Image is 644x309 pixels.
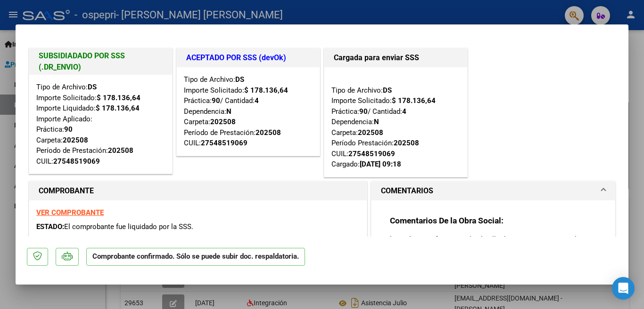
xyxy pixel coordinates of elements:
h1: ACEPTADO POR SSS (devOk) [186,52,310,63]
strong: $ 178.136,64 [244,86,288,95]
h1: Cargada para enviar SSS [334,52,458,63]
strong: $ 178.136,64 [96,104,140,112]
strong: Comentarios De la Obra Social: [390,216,504,225]
div: Tipo de Archivo: Importe Solicitado: Práctica: / Cantidad: Dependencia: Carpeta: Período de Prest... [184,74,313,149]
strong: N [374,118,379,126]
a: VER COMPROBANTE [36,208,104,217]
strong: 4 [255,96,259,105]
strong: 90 [64,125,73,134]
p: Comprobante confirmado. Sólo se puede subir doc. respaldatoria. [86,248,305,266]
strong: 202508 [394,139,419,147]
strong: 202508 [358,128,383,137]
strong: 90 [359,107,368,116]
strong: COMPROBANTE [39,186,94,195]
strong: [DATE] 09:18 [360,160,401,168]
div: Tipo de Archivo: Importe Solicitado: Importe Liquidado: Importe Aplicado: Práctica: Carpeta: Perí... [36,82,165,166]
strong: DS [235,75,244,84]
div: Tipo de Archivo: Importe Solicitado: Práctica: / Cantidad: Dependencia: Carpeta: Período Prestaci... [331,74,460,170]
strong: 202508 [63,136,88,144]
span: ESTADO: [36,222,64,231]
span: El comprobante fue liquidado por la SSS. [64,222,193,231]
strong: N [226,107,231,116]
strong: 202508 [256,128,281,137]
strong: DS [88,83,97,91]
strong: $ 178.136,64 [392,96,436,105]
strong: $ 178.136,64 [97,94,140,102]
mat-expansion-panel-header: COMENTARIOS [372,182,615,200]
h1: COMENTARIOS [381,185,433,197]
div: 27548519069 [201,138,248,149]
strong: DS [383,86,392,95]
h1: SUBSIDIADADO POR SSS (.DR_ENVIO) [39,50,163,73]
p: buen dìa: se informa que la planilla de asistencia NO cumple con los requisitos solicitados por l... [390,234,596,276]
div: Open Intercom Messenger [612,277,635,300]
strong: 90 [212,96,220,105]
strong: 4 [402,107,406,116]
div: 27548519069 [348,149,395,159]
div: 27548519069 [53,156,100,167]
strong: 202508 [210,118,236,126]
strong: 202508 [108,146,133,155]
